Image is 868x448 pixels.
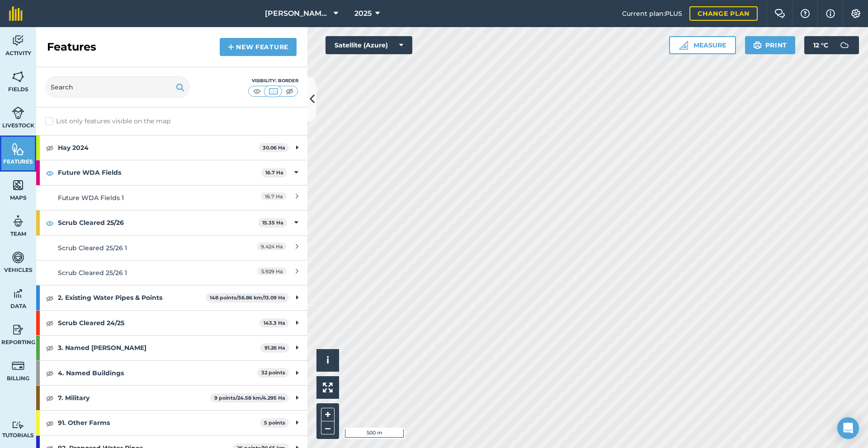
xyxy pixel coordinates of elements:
div: Visibility: Border [248,77,298,84]
img: svg+xml;base64,PD94bWwgdmVyc2lvbj0iMS4wIiBlbmNvZGluZz0idXRmLTgiPz4KPCEtLSBHZW5lcmF0b3I6IEFkb2JlIE... [12,359,24,373]
label: List only features visible on the map [45,117,170,126]
strong: 7. Military [58,386,210,410]
span: 5.929 Ha [257,267,287,275]
button: i [316,349,339,372]
div: Scrub Cleared 25/26 1 [58,268,218,278]
img: A cog icon [850,9,861,18]
strong: Hay 2024 [58,135,259,160]
strong: 4. Named Buildings [58,361,257,385]
img: svg+xml;base64,PHN2ZyB4bWxucz0iaHR0cDovL3d3dy53My5vcmcvMjAwMC9zdmciIHdpZHRoPSIxNyIgaGVpZ2h0PSIxNy... [826,8,835,19]
div: Scrub Cleared 25/26 1 [58,243,218,253]
img: svg+xml;base64,PHN2ZyB4bWxucz0iaHR0cDovL3d3dy53My5vcmcvMjAwMC9zdmciIHdpZHRoPSI1NiIgaGVpZ2h0PSI2MC... [12,142,24,156]
img: svg+xml;base64,PHN2ZyB4bWxucz0iaHR0cDovL3d3dy53My5vcmcvMjAwMC9zdmciIHdpZHRoPSIxOCIgaGVpZ2h0PSIyNC... [46,392,54,403]
img: svg+xml;base64,PHN2ZyB4bWxucz0iaHR0cDovL3d3dy53My5vcmcvMjAwMC9zdmciIHdpZHRoPSIxOCIgaGVpZ2h0PSIyNC... [46,218,54,229]
button: Print [745,36,796,54]
span: [PERSON_NAME] Cross [265,8,330,19]
strong: Scrub Cleared 25/26 [58,210,258,235]
a: Change plan [689,6,758,21]
img: Two speech bubbles overlapping with the left bubble in the forefront [774,9,785,18]
a: Future WDA Fields 116.7 Ha [36,185,307,210]
div: 7. Military9 points/24.58 km/4.295 Ha [36,386,307,410]
img: svg+xml;base64,PHN2ZyB4bWxucz0iaHR0cDovL3d3dy53My5vcmcvMjAwMC9zdmciIHdpZHRoPSIxNCIgaGVpZ2h0PSIyNC... [228,42,234,52]
img: svg+xml;base64,PHN2ZyB4bWxucz0iaHR0cDovL3d3dy53My5vcmcvMjAwMC9zdmciIHdpZHRoPSIxOCIgaGVpZ2h0PSIyNC... [46,293,54,303]
img: svg+xml;base64,PD94bWwgdmVyc2lvbj0iMS4wIiBlbmNvZGluZz0idXRmLTgiPz4KPCEtLSBHZW5lcmF0b3I6IEFkb2JlIE... [12,106,24,120]
span: 16.7 Ha [261,192,287,200]
img: svg+xml;base64,PHN2ZyB4bWxucz0iaHR0cDovL3d3dy53My5vcmcvMjAwMC9zdmciIHdpZHRoPSI1NiIgaGVpZ2h0PSI2MC... [12,70,24,84]
div: Hay 202430.06 Ha [36,135,307,160]
strong: 143.3 Ha [264,320,285,326]
img: svg+xml;base64,PD94bWwgdmVyc2lvbj0iMS4wIiBlbmNvZGluZz0idXRmLTgiPz4KPCEtLSBHZW5lcmF0b3I6IEFkb2JlIE... [12,251,24,264]
img: svg+xml;base64,PHN2ZyB4bWxucz0iaHR0cDovL3d3dy53My5vcmcvMjAwMC9zdmciIHdpZHRoPSIxOCIgaGVpZ2h0PSIyNC... [46,418,54,429]
strong: 3. Named [PERSON_NAME] [58,336,260,360]
img: svg+xml;base64,PHN2ZyB4bWxucz0iaHR0cDovL3d3dy53My5vcmcvMjAwMC9zdmciIHdpZHRoPSI1MCIgaGVpZ2h0PSI0MC... [251,87,263,96]
img: svg+xml;base64,PHN2ZyB4bWxucz0iaHR0cDovL3d3dy53My5vcmcvMjAwMC9zdmciIHdpZHRoPSIxOCIgaGVpZ2h0PSIyNC... [46,342,54,353]
a: Scrub Cleared 25/26 19.424 Ha [36,235,307,260]
img: A question mark icon [800,9,811,18]
span: Current plan : PLUS [622,9,682,19]
span: 12 ° C [813,36,828,54]
strong: Future WDA Fields [58,160,261,185]
strong: 91.26 Ha [264,345,285,351]
strong: 30.06 Ha [263,145,285,151]
img: svg+xml;base64,PD94bWwgdmVyc2lvbj0iMS4wIiBlbmNvZGluZz0idXRmLTgiPz4KPCEtLSBHZW5lcmF0b3I6IEFkb2JlIE... [12,34,24,47]
img: svg+xml;base64,PD94bWwgdmVyc2lvbj0iMS4wIiBlbmNvZGluZz0idXRmLTgiPz4KPCEtLSBHZW5lcmF0b3I6IEFkb2JlIE... [12,215,24,228]
a: New feature [220,38,297,56]
img: svg+xml;base64,PD94bWwgdmVyc2lvbj0iMS4wIiBlbmNvZGluZz0idXRmLTgiPz4KPCEtLSBHZW5lcmF0b3I6IEFkb2JlIE... [12,323,24,336]
a: Scrub Cleared 25/26 15.929 Ha [36,260,307,285]
img: svg+xml;base64,PHN2ZyB4bWxucz0iaHR0cDovL3d3dy53My5vcmcvMjAwMC9zdmciIHdpZHRoPSI1NiIgaGVpZ2h0PSI2MC... [12,178,24,192]
button: + [321,408,335,421]
img: fieldmargin Logo [9,6,23,21]
div: Scrub Cleared 25/2615.35 Ha [36,210,307,235]
img: svg+xml;base64,PHN2ZyB4bWxucz0iaHR0cDovL3d3dy53My5vcmcvMjAwMC9zdmciIHdpZHRoPSI1MCIgaGVpZ2h0PSI0MC... [284,87,295,96]
div: Open Intercom Messenger [837,417,859,439]
img: svg+xml;base64,PHN2ZyB4bWxucz0iaHR0cDovL3d3dy53My5vcmcvMjAwMC9zdmciIHdpZHRoPSIxOSIgaGVpZ2h0PSIyNC... [176,82,184,93]
div: Future WDA Fields 1 [58,193,218,203]
span: 9.424 Ha [257,243,287,250]
button: 12 °C [804,36,859,54]
span: 2025 [354,8,372,19]
span: i [326,355,329,366]
strong: 2. Existing Water Pipes & Points [58,285,206,310]
button: – [321,421,335,434]
div: 3. Named [PERSON_NAME]91.26 Ha [36,336,307,360]
img: svg+xml;base64,PHN2ZyB4bWxucz0iaHR0cDovL3d3dy53My5vcmcvMjAwMC9zdmciIHdpZHRoPSIxOCIgaGVpZ2h0PSIyNC... [46,317,54,328]
div: Future WDA Fields16.7 Ha [36,160,307,185]
img: svg+xml;base64,PHN2ZyB4bWxucz0iaHR0cDovL3d3dy53My5vcmcvMjAwMC9zdmciIHdpZHRoPSI1MCIgaGVpZ2h0PSI0MC... [268,87,279,96]
strong: Scrub Cleared 24/25 [58,311,259,335]
div: Scrub Cleared 24/25143.3 Ha [36,311,307,335]
h2: Features [47,40,96,54]
input: Search [45,76,190,98]
img: svg+xml;base64,PHN2ZyB4bWxucz0iaHR0cDovL3d3dy53My5vcmcvMjAwMC9zdmciIHdpZHRoPSIxOCIgaGVpZ2h0PSIyNC... [46,168,54,178]
strong: 91. Other Farms [58,411,260,435]
img: svg+xml;base64,PD94bWwgdmVyc2lvbj0iMS4wIiBlbmNvZGluZz0idXRmLTgiPz4KPCEtLSBHZW5lcmF0b3I6IEFkb2JlIE... [835,36,854,54]
img: svg+xml;base64,PD94bWwgdmVyc2lvbj0iMS4wIiBlbmNvZGluZz0idXRmLTgiPz4KPCEtLSBHZW5lcmF0b3I6IEFkb2JlIE... [12,287,24,300]
strong: 32 points [261,369,285,376]
div: 4. Named Buildings32 points [36,361,307,385]
img: svg+xml;base64,PHN2ZyB4bWxucz0iaHR0cDovL3d3dy53My5vcmcvMjAwMC9zdmciIHdpZHRoPSIxOCIgaGVpZ2h0PSIyNC... [46,368,54,378]
strong: 16.7 Ha [265,169,283,176]
img: Four arrows, one pointing top left, one top right, one bottom right and the last bottom left [323,383,333,392]
div: 91. Other Farms5 points [36,411,307,435]
strong: 9 points / 24.58 km / 4.295 Ha [214,395,285,401]
strong: 15.35 Ha [262,219,283,226]
div: 2. Existing Water Pipes & Points148 points/56.86 km/13.09 Ha [36,285,307,310]
img: svg+xml;base64,PHN2ZyB4bWxucz0iaHR0cDovL3d3dy53My5vcmcvMjAwMC9zdmciIHdpZHRoPSIxOCIgaGVpZ2h0PSIyNC... [46,142,54,153]
img: svg+xml;base64,PHN2ZyB4bWxucz0iaHR0cDovL3d3dy53My5vcmcvMjAwMC9zdmciIHdpZHRoPSIxOSIgaGVpZ2h0PSIyNC... [753,40,762,51]
button: Measure [669,36,736,54]
strong: 5 points [264,420,285,426]
strong: 148 points / 56.86 km / 13.09 Ha [210,294,285,301]
img: svg+xml;base64,PD94bWwgdmVyc2lvbj0iMS4wIiBlbmNvZGluZz0idXRmLTgiPz4KPCEtLSBHZW5lcmF0b3I6IEFkb2JlIE... [12,421,24,429]
img: Ruler icon [679,41,688,50]
button: Satellite (Azure) [325,36,412,54]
